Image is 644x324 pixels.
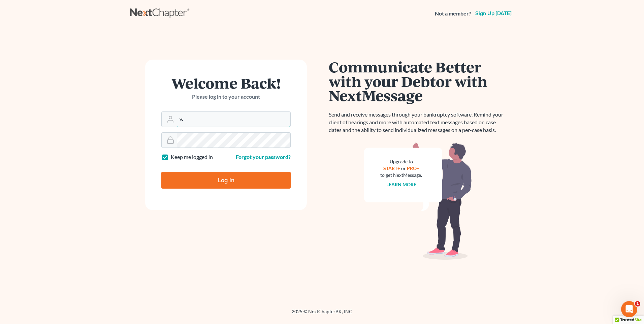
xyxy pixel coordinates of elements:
input: Email Address [177,112,290,127]
h1: Communicate Better with your Debtor with NextMessage [329,60,507,103]
span: 1 [635,301,640,306]
p: Send and receive messages through your bankruptcy software. Remind your client of hearings and mo... [329,111,507,134]
a: START+ [383,165,400,171]
strong: Not a member? [435,10,471,18]
a: PRO+ [407,165,419,171]
span: or [401,165,406,171]
h1: Welcome Back! [161,76,291,90]
img: nextmessage_bg-59042aed3d76b12b5cd301f8e5b87938c9018125f34e5fa2b7a6b67550977c72.svg [364,142,472,260]
div: 2025 © NextChapterBK, INC [130,308,514,320]
a: Forgot your password? [236,154,291,160]
iframe: Intercom live chat [621,301,637,317]
label: Keep me logged in [171,153,213,161]
a: Sign up [DATE]! [474,11,514,16]
input: Log In [161,172,291,189]
div: Upgrade to [380,158,422,165]
div: to get NextMessage. [380,172,422,179]
p: Please log in to your account [161,93,291,101]
a: Learn more [386,182,416,187]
